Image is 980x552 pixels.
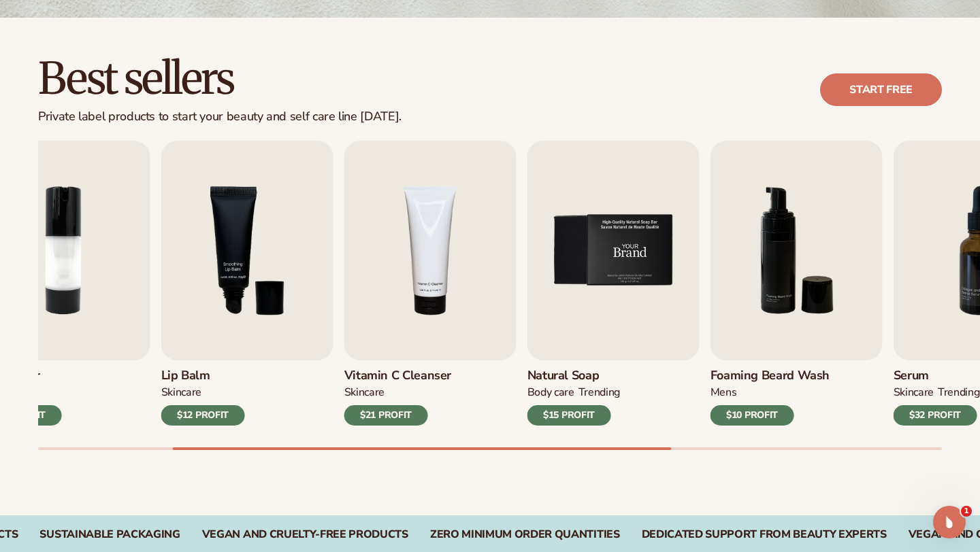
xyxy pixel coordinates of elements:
[527,385,574,400] div: BODY Care
[710,405,794,426] div: $10 PROFIT
[161,405,245,426] div: $12 PROFIT
[38,109,402,124] div: Private label products to start your beauty and self care line [DATE].
[344,385,385,400] div: Skincare
[344,368,452,383] h3: Vitamin C Cleanser
[38,56,402,101] h2: Best sellers
[820,73,942,106] a: Start free
[894,385,934,400] div: SKINCARE
[710,368,830,383] h3: Foaming beard wash
[527,141,700,426] a: 5 / 9
[527,141,700,360] img: Shopify Image 9
[202,528,408,541] div: VEGAN AND CRUELTY-FREE PRODUCTS
[933,506,966,538] iframe: Intercom live chat
[39,528,180,541] div: SUSTAINABLE PACKAGING
[894,368,980,383] h3: Serum
[938,385,979,400] div: TRENDING
[642,528,887,541] div: DEDICATED SUPPORT FROM BEAUTY EXPERTS
[710,385,737,400] div: mens
[527,368,621,383] h3: Natural Soap
[578,385,620,400] div: TRENDING
[161,368,245,383] h3: Lip Balm
[161,385,201,400] div: SKINCARE
[894,405,977,426] div: $32 PROFIT
[430,528,620,541] div: ZERO MINIMUM ORDER QUANTITIES
[961,506,972,517] span: 1
[161,141,333,426] a: 3 / 9
[344,141,517,426] a: 4 / 9
[710,141,883,426] a: 6 / 9
[344,405,428,426] div: $21 PROFIT
[527,405,611,426] div: $15 PROFIT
